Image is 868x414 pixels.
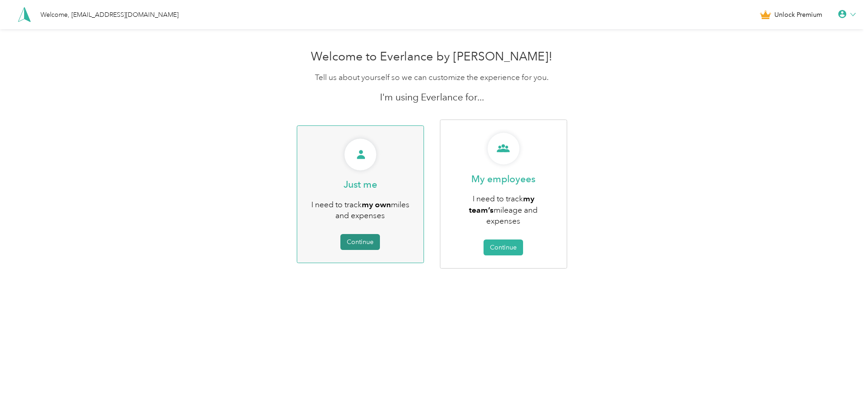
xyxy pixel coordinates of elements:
[817,363,868,414] iframe: Everlance-gr Chat Button Frame
[484,239,523,255] button: Continue
[40,10,179,20] div: Welcome, [EMAIL_ADDRESS][DOMAIN_NAME]
[471,173,535,185] p: My employees
[469,194,538,226] span: I need to track mileage and expenses
[216,50,648,64] h1: Welcome to Everlance by [PERSON_NAME]!
[216,91,648,104] p: I'm using Everlance for...
[311,200,409,221] span: I need to track miles and expenses
[362,200,391,209] b: my own
[340,234,380,250] button: Continue
[344,178,377,191] p: Just me
[469,194,534,214] b: my team’s
[216,72,648,83] p: Tell us about yourself so we can customize the experience for you.
[774,10,822,20] span: Unlock Premium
